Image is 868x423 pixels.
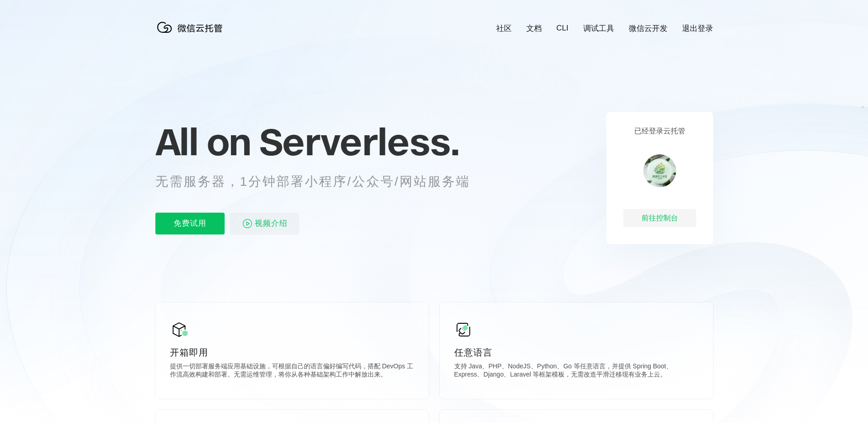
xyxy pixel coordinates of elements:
span: All on [155,119,251,164]
span: Serverless. [259,119,459,164]
div: 前往控制台 [623,209,696,227]
p: 开箱即用 [170,346,414,359]
a: 社区 [496,23,512,34]
img: 微信云托管 [155,18,228,36]
p: 已经登录云托管 [634,127,685,136]
p: 提供一切部署服务端应用基础设施，可根据自己的语言偏好编写代码，搭配 DevOps 工作流高效构建和部署。无需运维管理，将你从各种基础架构工作中解放出来。 [170,362,414,381]
a: CLI [556,24,568,33]
p: 免费试用 [155,213,225,234]
p: 支持 Java、PHP、NodeJS、Python、Go 等任意语言，并提供 Spring Boot、Express、Django、Laravel 等框架模板，无需改造平滑迁移现有业务上云。 [454,362,699,381]
a: 文档 [526,23,542,34]
p: 无需服务器，1分钟部署小程序/公众号/网站服务端 [155,173,487,191]
p: 任意语言 [454,346,699,359]
a: 微信云开发 [629,23,668,34]
span: 视频介绍 [255,213,288,234]
a: 微信云托管 [155,30,228,38]
a: 调试工具 [583,23,614,34]
a: 退出登录 [682,23,713,34]
img: video_play.svg [242,218,253,229]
